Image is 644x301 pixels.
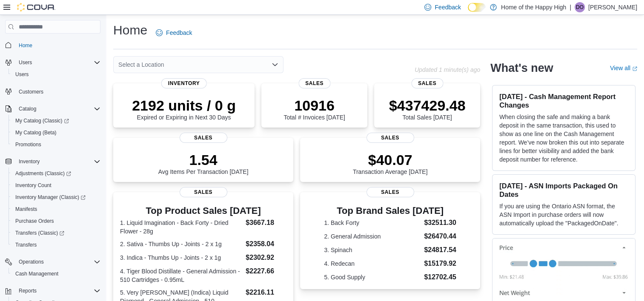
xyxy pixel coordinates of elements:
[9,268,104,280] button: Cash Management
[19,59,32,66] span: Users
[435,3,461,11] span: Feedback
[12,240,100,250] span: Transfers
[499,202,628,227] p: If you are using the Ontario ASN format, the ASN Import in purchase orders will now automatically...
[12,204,40,214] a: Manifests
[120,267,242,284] dt: 4. Tiger Blood Distillate - General Admission - 510 Cartridges - 0.95mL
[389,97,466,114] p: $437429.48
[15,286,40,296] button: Reports
[389,97,466,121] div: Total Sales [DATE]
[499,182,628,199] h3: [DATE] - ASN Imports Packaged On Dates
[15,156,100,167] span: Inventory
[132,97,236,114] p: 2192 units / 0 g
[15,286,100,296] span: Reports
[12,269,62,279] a: Cash Management
[632,66,637,71] svg: External link
[490,61,553,75] h2: What's new
[324,232,421,241] dt: 2. General Admission
[12,139,45,150] a: Promotions
[9,203,104,215] button: Manifests
[424,272,456,282] dd: $12702.45
[2,57,104,68] button: Users
[246,239,286,249] dd: $2358.04
[12,69,32,80] a: Users
[15,57,35,68] button: Users
[283,97,345,121] div: Total # Invoices [DATE]
[15,57,100,68] span: Users
[15,206,37,213] span: Manifests
[15,194,86,201] span: Inventory Manager (Classic)
[499,92,628,109] h3: [DATE] - Cash Management Report Changes
[575,2,585,12] div: Danielle Otte
[15,270,58,277] span: Cash Management
[272,61,278,68] button: Open list of options
[15,40,100,50] span: Home
[468,12,468,12] span: Dark Mode
[19,287,37,294] span: Reports
[2,85,104,98] button: Customers
[610,65,637,71] a: View allExternal link
[17,3,55,11] img: Cova
[2,256,104,268] button: Operations
[9,227,104,239] a: Transfers (Classic)
[501,2,566,12] p: Home of the Happy High
[15,40,36,51] a: Home
[15,129,57,136] span: My Catalog (Beta)
[15,257,47,267] button: Operations
[15,170,71,177] span: Adjustments (Classic)
[15,218,54,224] span: Purchase Orders
[12,192,100,202] span: Inventory Manager (Classic)
[15,87,47,97] a: Customers
[15,104,100,114] span: Catalog
[12,269,100,279] span: Cash Management
[9,215,104,227] button: Purchase Orders
[12,240,40,250] a: Transfers
[19,258,44,265] span: Operations
[180,187,227,197] span: Sales
[12,228,68,238] a: Transfers (Classic)
[366,187,414,197] span: Sales
[19,42,32,49] span: Home
[12,192,89,202] a: Inventory Manager (Classic)
[366,133,414,143] span: Sales
[120,219,242,236] dt: 1. Liquid Imagination - Back Forty - Dried Flower - 28g
[158,151,249,168] p: 1.54
[120,253,242,262] dt: 3. Indica - Thumbs Up - Joints - 2 x 1g
[283,97,345,114] p: 10916
[9,139,104,150] button: Promotions
[12,216,100,226] span: Purchase Orders
[15,241,37,248] span: Transfers
[15,156,43,167] button: Inventory
[424,231,456,241] dd: $26470.44
[576,2,584,12] span: DO
[161,78,207,88] span: Inventory
[424,258,456,269] dd: $15179.92
[324,273,421,281] dt: 5. Good Supply
[570,2,571,12] p: |
[19,158,40,165] span: Inventory
[120,240,242,248] dt: 2. Sativa - Thumbs Up - Joints - 2 x 1g
[158,151,249,175] div: Avg Items Per Transaction [DATE]
[15,257,100,267] span: Operations
[12,216,57,226] a: Purchase Orders
[12,128,100,138] span: My Catalog (Beta)
[12,116,72,126] a: My Catalog (Classic)
[324,259,421,268] dt: 4. Redecan
[246,253,286,263] dd: $2302.92
[411,78,443,88] span: Sales
[324,219,421,227] dt: 1. Back Forty
[180,133,227,143] span: Sales
[15,182,52,189] span: Inventory Count
[15,86,100,97] span: Customers
[468,3,486,12] input: Dark Mode
[2,285,104,297] button: Reports
[12,180,100,190] span: Inventory Count
[499,113,628,164] p: When closing the safe and making a bank deposit in the same transaction, this used to show as one...
[120,206,286,216] h3: Top Product Sales [DATE]
[15,230,64,236] span: Transfers (Classic)
[132,97,236,121] div: Expired or Expiring in Next 30 Days
[9,115,104,127] a: My Catalog (Classic)
[298,78,330,88] span: Sales
[12,228,100,238] span: Transfers (Classic)
[424,245,456,255] dd: $24817.54
[246,287,286,298] dd: $2216.11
